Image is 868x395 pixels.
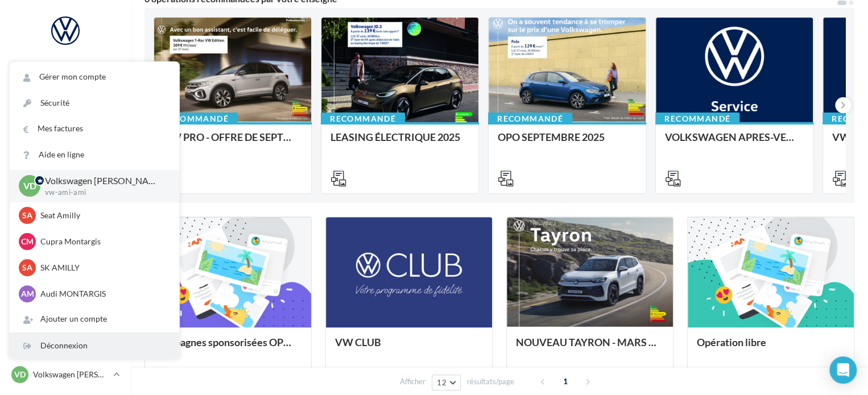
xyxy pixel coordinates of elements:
div: Ajouter un compte [10,306,179,332]
p: Seat Amilly [40,210,166,221]
span: 12 [437,378,447,387]
button: 12 [432,375,461,390]
span: AM [21,288,34,300]
p: Volkswagen [PERSON_NAME] [45,174,161,188]
p: Volkswagen [PERSON_NAME] [33,369,109,380]
button: Notifications 1 [7,57,119,81]
p: SK AMILLY [40,262,166,273]
a: Calendrier [7,256,124,280]
a: Visibilité en ligne [7,143,124,167]
a: Sécurité [10,90,179,116]
a: Opérations [7,85,124,109]
div: Campagnes sponsorisées OPO Septembre [154,336,302,359]
div: Open Intercom Messenger [829,356,857,384]
span: CM [21,236,34,247]
p: Audi MONTARGIS [40,288,166,300]
p: vw-ami-ami [45,188,161,198]
span: résultats/page [467,376,514,387]
div: VOLKSWAGEN APRES-VENTE [665,131,804,154]
a: Boîte de réception52 [7,113,124,138]
a: Campagnes DataOnDemand [7,322,124,355]
div: Recommandé [488,113,572,125]
span: SA [22,262,32,273]
a: Contacts [7,199,124,223]
span: Afficher [400,376,425,387]
span: 1 [556,372,574,390]
div: Recommandé [321,113,405,125]
a: Aide en ligne [10,142,179,168]
div: OPO SEPTEMBRE 2025 [498,131,636,154]
span: VD [23,180,36,193]
div: LEASING ÉLECTRIQUE 2025 [330,131,469,154]
p: Cupra Montargis [40,236,166,247]
a: PLV et print personnalisable [7,284,124,317]
div: NOUVEAU TAYRON - MARS 2025 [516,336,664,359]
span: VD [14,369,26,380]
a: Campagnes [7,171,124,195]
a: VD Volkswagen [PERSON_NAME] [9,364,122,385]
div: Recommandé [154,113,238,125]
a: Mes factures [10,116,179,142]
div: VW CLUB [335,336,483,359]
div: Recommandé [655,113,739,125]
a: Gérer mon compte [10,64,179,90]
span: SA [22,210,32,221]
div: VW PRO - OFFRE DE SEPTEMBRE 25 [163,131,302,154]
div: Opération libre [697,336,845,359]
a: Médiathèque [7,227,124,251]
div: Déconnexion [10,333,179,359]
